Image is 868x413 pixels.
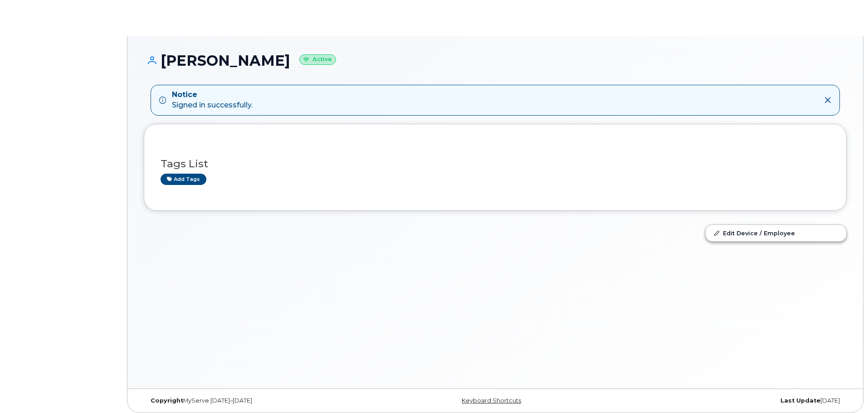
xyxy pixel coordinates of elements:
[462,397,521,404] a: Keyboard Shortcuts
[706,225,846,241] a: Edit Device / Employee
[161,174,206,185] a: Add tags
[144,53,847,68] h1: [PERSON_NAME]
[780,397,820,404] strong: Last Update
[172,90,253,100] strong: Notice
[151,397,183,404] strong: Copyright
[172,90,253,111] div: Signed in successfully.
[299,54,336,65] small: Active
[161,158,830,170] h3: Tags List
[612,397,847,404] div: [DATE]
[144,397,378,404] div: MyServe [DATE]–[DATE]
